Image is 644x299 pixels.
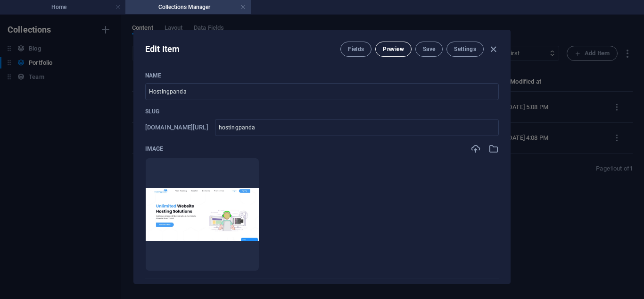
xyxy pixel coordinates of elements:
h4: Collections Manager [125,2,251,12]
h2: Edit Item [145,43,180,55]
h6: Slug is the URL under which this item can be found, so it must be unique. [145,122,208,133]
i: Select from file manager or stock photos [488,144,499,154]
img: Hostingpanda2025-09-03140430-Y0nyZtLY3GVBU6SUOHX4xg.jpg [146,188,259,240]
button: Fields [340,42,372,57]
p: Name [145,72,499,79]
span: Fields [348,45,364,53]
button: Preview [375,42,411,57]
li: Hostingpanda2025-09-03140430-Y0nyZtLY3GVBU6SUOHX4xg.jpg [145,158,259,271]
span: Preview [383,45,404,53]
span: Save [423,45,435,53]
p: Slug [145,108,499,115]
p: Image [145,145,164,153]
button: Save [415,42,443,57]
button: Settings [446,42,484,57]
span: Settings [454,45,476,53]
